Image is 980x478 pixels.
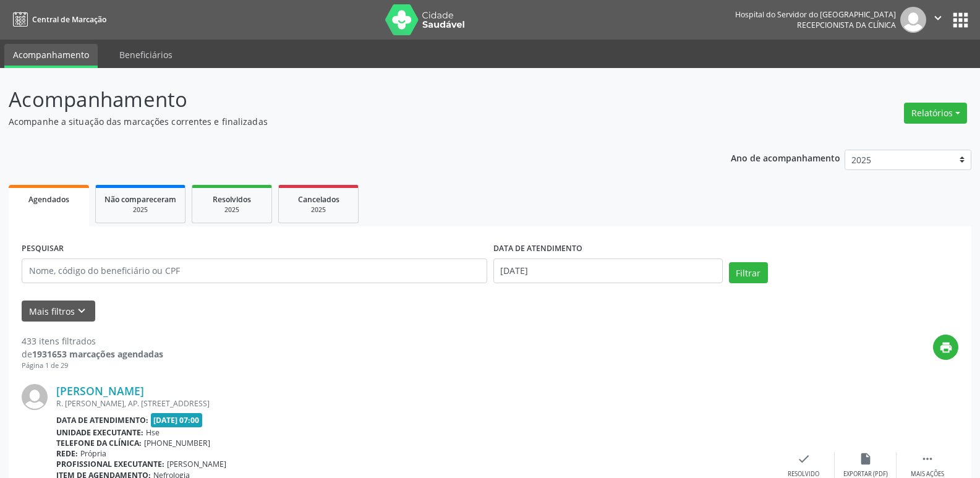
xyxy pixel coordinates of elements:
b: Profissional executante: [56,459,164,469]
span: Cancelados [298,194,339,205]
span: [PERSON_NAME] [167,459,226,469]
label: DATA DE ATENDIMENTO [493,239,582,258]
i: print [939,341,953,354]
span: Agendados [28,194,69,205]
i: insert_drive_file [859,452,872,466]
input: Nome, código do beneficiário ou CPF [22,258,487,283]
button:  [926,7,950,33]
div: de [22,348,163,361]
span: Recepcionista da clínica [797,20,896,30]
input: Selecione um intervalo [493,258,723,283]
img: img [900,7,926,33]
span: Hse [146,427,160,438]
div: 2025 [201,205,263,215]
p: Ano de acompanhamento [731,150,840,165]
span: Resolvidos [213,194,251,205]
a: Acompanhamento [4,44,98,68]
button: Mais filtroskeyboard_arrow_down [22,301,95,322]
label: PESQUISAR [22,239,64,258]
i: keyboard_arrow_down [75,304,88,318]
button: print [933,335,958,360]
strong: 1931653 marcações agendadas [32,348,163,360]
div: Hospital do Servidor do [GEOGRAPHIC_DATA] [735,9,896,20]
span: Própria [80,448,106,459]
div: Página 1 de 29 [22,361,163,371]
button: Filtrar [729,262,768,283]
b: Telefone da clínica: [56,438,142,448]
span: Central de Marcação [32,14,106,25]
a: Beneficiários [111,44,181,66]
div: 2025 [288,205,349,215]
span: Não compareceram [104,194,176,205]
i: check [797,452,811,466]
p: Acompanhe a situação das marcações correntes e finalizadas [9,115,683,128]
a: [PERSON_NAME] [56,384,144,398]
button: apps [950,9,971,31]
span: [DATE] 07:00 [151,413,203,427]
span: [PHONE_NUMBER] [144,438,210,448]
i:  [931,11,945,25]
b: Unidade executante: [56,427,143,438]
a: Central de Marcação [9,9,106,30]
b: Data de atendimento: [56,415,148,425]
i:  [921,452,934,466]
div: R. [PERSON_NAME], AP. [STREET_ADDRESS] [56,398,773,409]
button: Relatórios [904,103,967,124]
p: Acompanhamento [9,84,683,115]
b: Rede: [56,448,78,459]
div: 433 itens filtrados [22,335,163,348]
img: img [22,384,48,410]
div: 2025 [104,205,176,215]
